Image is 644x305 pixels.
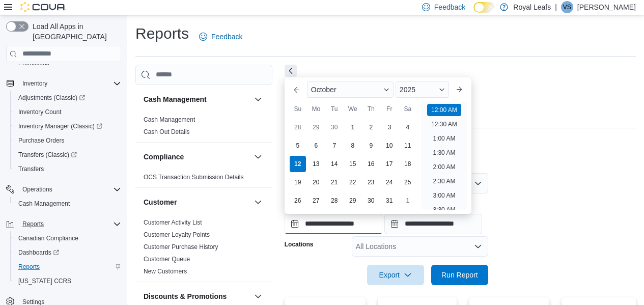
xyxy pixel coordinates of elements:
span: Inventory Manager (Classic) [18,122,102,130]
button: Next month [451,81,467,98]
div: day-27 [308,192,324,209]
button: Purchase Orders [10,133,125,148]
span: Customer Activity List [144,218,202,227]
li: 2:00 AM [429,161,459,173]
a: Canadian Compliance [14,232,82,244]
a: Customer Purchase History [144,243,218,251]
a: Cash Management [14,198,74,210]
button: Run Report [431,265,488,285]
div: Varun Singh [561,1,573,13]
div: day-3 [381,119,398,135]
a: Feedback [195,26,246,47]
div: day-12 [290,156,306,172]
a: Inventory Count [14,106,66,118]
span: Feedback [211,32,242,42]
div: Sa [400,101,416,117]
button: Inventory Count [10,105,125,119]
span: Load All Apps in [GEOGRAPHIC_DATA] [29,21,121,42]
div: day-15 [345,156,361,172]
a: OCS Transaction Submission Details [144,174,244,181]
div: day-22 [345,174,361,190]
span: October [311,86,337,94]
span: Adjustments (Classic) [14,92,121,104]
span: Dashboards [14,246,121,259]
span: New Customers [144,267,187,275]
p: [PERSON_NAME] [577,1,636,13]
h3: Cash Management [144,94,207,104]
span: 2025 [400,86,415,94]
button: Operations [2,182,125,197]
a: Customer Loyalty Points [144,231,210,238]
span: Reports [22,220,44,228]
button: Previous Month [289,81,305,98]
span: Inventory Count [14,106,121,118]
button: Cash Management [252,93,264,105]
p: | [555,1,557,13]
span: Inventory Count [18,108,62,116]
div: day-26 [290,192,306,209]
button: Cash Management [144,94,250,104]
button: Compliance [252,151,264,163]
span: Feedback [434,2,465,12]
div: Button. Open the month selector. October is currently selected. [307,81,394,98]
div: day-28 [290,119,306,135]
div: Cash Management [135,114,272,142]
a: Reports [14,261,44,273]
span: Customer Loyalty Points [144,231,210,239]
a: Transfers [14,163,48,175]
h3: Customer [144,197,177,207]
span: Reports [14,261,121,273]
span: Purchase Orders [14,134,121,147]
input: Dark Mode [473,2,495,13]
span: Transfers [14,163,121,175]
div: day-24 [381,174,398,190]
div: day-30 [326,119,343,135]
a: Adjustments (Classic) [10,91,125,105]
a: Transfers (Classic) [14,149,81,161]
span: Cash Management [14,198,121,210]
div: day-29 [308,119,324,135]
div: day-1 [345,119,361,135]
button: Reports [18,218,48,230]
button: Reports [10,260,125,274]
div: day-10 [381,137,398,154]
div: day-1 [400,192,416,209]
span: Dashboards [18,248,59,257]
button: Export [367,265,424,285]
div: day-11 [400,137,416,154]
li: 1:00 AM [429,132,459,145]
a: Customer Queue [144,256,190,263]
span: Operations [22,185,52,193]
div: day-8 [345,137,361,154]
div: day-30 [363,192,379,209]
a: Cash Management [144,116,195,123]
div: day-2 [363,119,379,135]
span: Washington CCRS [14,275,121,287]
a: New Customers [144,268,187,275]
span: Purchase Orders [18,136,65,145]
div: day-23 [363,174,379,190]
span: Canadian Compliance [18,234,78,242]
button: Inventory [2,76,125,91]
div: day-31 [381,192,398,209]
a: [US_STATE] CCRS [14,275,75,287]
div: day-17 [381,156,398,172]
button: Customer [252,196,264,208]
div: day-29 [345,192,361,209]
span: Adjustments (Classic) [18,94,85,102]
a: Inventory Manager (Classic) [14,120,106,132]
div: Tu [326,101,343,117]
button: Customer [144,197,250,207]
div: We [345,101,361,117]
div: Fr [381,101,398,117]
div: Button. Open the year selector. 2025 is currently selected. [396,81,449,98]
div: day-7 [326,137,343,154]
li: 2:30 AM [429,175,459,187]
span: VS [563,1,571,13]
span: Customer Purchase History [144,243,218,251]
span: Inventory Manager (Classic) [14,120,121,132]
div: day-5 [290,137,306,154]
span: Reports [18,263,40,271]
button: Canadian Compliance [10,231,125,245]
div: day-19 [290,174,306,190]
